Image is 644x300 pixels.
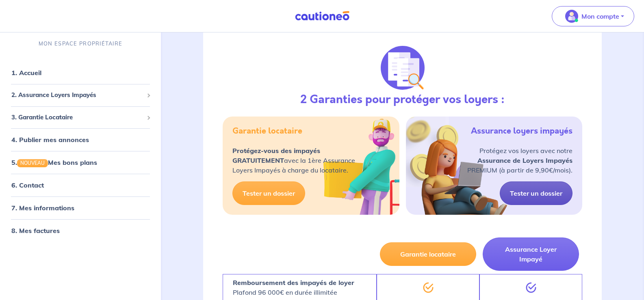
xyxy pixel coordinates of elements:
div: 4. Publier mes annonces [3,132,158,148]
strong: Assurance de Loyers Impayés [477,156,572,164]
div: 3. Garantie Locataire [3,110,158,125]
a: 5.NOUVEAUMes bons plans [11,158,97,166]
div: 7. Mes informations [3,200,158,216]
p: Plafond 96 000€ en durée illimitée [233,278,354,297]
p: avec la 1ère Assurance Loyers Impayés à charge du locataire. [232,146,355,175]
button: Assurance Loyer Impayé [483,237,579,271]
p: MON ESPACE PROPRIÉTAIRE [39,40,122,47]
div: 1. Accueil [3,65,158,81]
a: 4. Publier mes annonces [11,136,89,144]
span: 3. Garantie Locataire [11,113,143,122]
button: Garantie locataire [380,242,476,266]
a: Tester un dossier [232,181,305,205]
span: 2. Assurance Loyers Impayés [11,91,143,100]
h5: Garantie locataire [232,126,302,136]
a: 1. Accueil [11,69,41,77]
a: Tester un dossier [500,181,572,205]
div: 8. Mes factures [3,222,158,239]
div: 6. Contact [3,177,158,193]
img: justif-loupe [381,46,425,90]
a: 6. Contact [11,181,44,189]
h5: Assurance loyers impayés [471,126,572,136]
a: 7. Mes informations [11,204,74,212]
strong: Protégez-vous des impayés GRATUITEMENT [232,147,320,164]
h3: 2 Garanties pour protéger vos loyers : [300,93,505,107]
a: 8. Mes factures [11,227,60,235]
p: Protégez vos loyers avec notre PREMIUM (à partir de 9,90€/mois). [467,146,572,175]
p: Mon compte [581,11,619,21]
img: illu_account_valid_menu.svg [565,10,578,23]
div: 2. Assurance Loyers Impayés [3,87,158,103]
strong: Remboursement des impayés de loyer [233,278,354,287]
div: 5.NOUVEAUMes bons plans [3,154,158,171]
button: illu_account_valid_menu.svgMon compte [552,6,634,26]
img: Cautioneo [292,11,353,21]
